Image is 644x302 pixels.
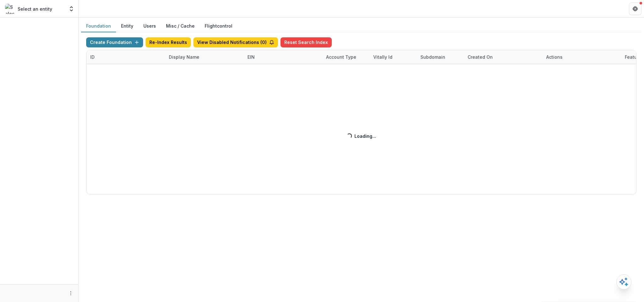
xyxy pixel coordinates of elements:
button: Open entity switcher [67,3,76,15]
button: Open AI Assistant [616,274,631,289]
button: Foundation [81,20,116,32]
button: Entity [116,20,138,32]
button: Get Help [629,3,641,15]
button: Users [138,20,161,32]
img: Select an entity [5,4,15,14]
p: Select an entity [18,6,52,12]
button: Misc / Cache [161,20,200,32]
a: Flightcontrol [205,23,232,29]
button: More [67,289,75,297]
